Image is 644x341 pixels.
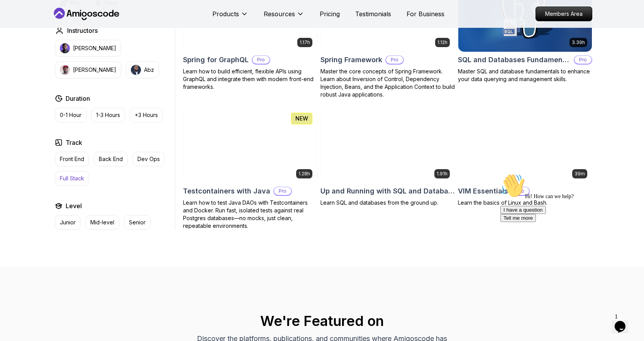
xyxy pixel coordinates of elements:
button: Dev Ops [132,152,165,166]
p: Full Stack [60,175,84,182]
p: Front End [60,155,84,163]
h2: SQL and Databases Fundamentals [458,54,571,65]
p: Resources [264,9,295,19]
h2: We're Featured on [52,313,592,329]
a: For Business [407,9,444,19]
img: instructor img [60,65,70,75]
a: Pricing [320,9,340,19]
p: Mid-level [90,219,114,226]
button: instructor imgAbz [126,61,159,78]
p: Dev Ops [137,155,160,163]
iframe: chat widget [497,170,636,306]
p: Pro [575,56,591,64]
button: 0-1 Hour [55,108,86,122]
p: NEW [295,115,308,122]
h2: Testcontainers with Java [183,186,270,197]
img: Testcontainers with Java card [183,108,317,183]
p: [PERSON_NAME] [73,44,116,52]
button: instructor img[PERSON_NAME] [55,40,121,57]
img: VIM Essentials card [458,108,592,183]
button: Front End [55,152,89,166]
button: Full Stack [55,171,89,186]
button: instructor img[PERSON_NAME] [55,61,121,78]
p: Learn SQL and databases from the ground up. [320,199,455,207]
a: Up and Running with SQL and Databases card1.91hUp and Running with SQL and DatabasesLearn SQL and... [320,108,455,207]
iframe: chat widget [612,310,636,333]
button: Tell me more [3,44,39,52]
span: Hi! How can we help? [3,23,76,29]
p: 1-3 Hours [96,111,120,119]
p: Members Area [536,7,592,21]
div: 👋Hi! How can we help?I have a questionTell me more [3,3,142,52]
p: Abz [144,66,154,74]
button: +3 Hours [130,108,163,122]
h2: Spring for GraphQL [183,54,249,65]
h2: VIM Essentials [458,186,508,197]
h2: Track [66,138,82,147]
button: Back End [94,152,128,166]
h2: Duration [66,94,90,103]
h2: Instructors [67,26,98,35]
p: Learn how to build efficient, flexible APIs using GraphQL and integrate them with modern front-en... [183,68,317,91]
p: Senior [129,219,146,226]
a: Testimonials [355,9,391,19]
h2: Spring Framework [320,54,382,65]
p: [PERSON_NAME] [73,66,116,74]
p: Master SQL and database fundamentals to enhance your data querying and management skills. [458,68,592,83]
p: 0-1 Hour [60,111,81,119]
a: Testcontainers with Java card1.28hNEWTestcontainers with JavaProLearn how to test Java DAOs with ... [183,108,317,230]
img: Up and Running with SQL and Databases card [321,108,454,183]
p: Junior [60,219,76,226]
p: 3.39h [572,39,585,46]
button: Mid-level [85,215,119,230]
p: 1.17h [300,39,310,46]
p: Learn the basics of Linux and Bash. [458,199,592,207]
button: Senior [124,215,151,230]
button: Products [212,9,248,25]
img: instructor img [60,43,70,53]
img: instructor img [131,65,141,75]
p: 1.12h [437,39,447,46]
h2: Up and Running with SQL and Databases [320,186,455,197]
p: Back End [99,155,123,163]
a: Members Area [536,7,592,21]
p: +3 Hours [135,111,158,119]
p: 1.91h [437,171,447,177]
p: Learn how to test Java DAOs with Testcontainers and Docker. Run fast, isolated tests against real... [183,199,317,230]
p: 1.28h [298,171,310,177]
button: Resources [264,9,304,25]
p: Pro [386,56,403,64]
img: :wave: [3,3,28,28]
p: Products [212,9,239,19]
h2: Level [66,201,82,210]
p: Pro [253,56,269,64]
button: I have a question [3,36,49,44]
button: Junior [55,215,81,230]
a: VIM Essentials card39mVIM EssentialsProLearn the basics of Linux and Bash. [458,108,592,207]
p: Pro [274,187,291,195]
p: Master the core concepts of Spring Framework. Learn about Inversion of Control, Dependency Inject... [320,68,455,98]
button: 1-3 Hours [91,108,125,122]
